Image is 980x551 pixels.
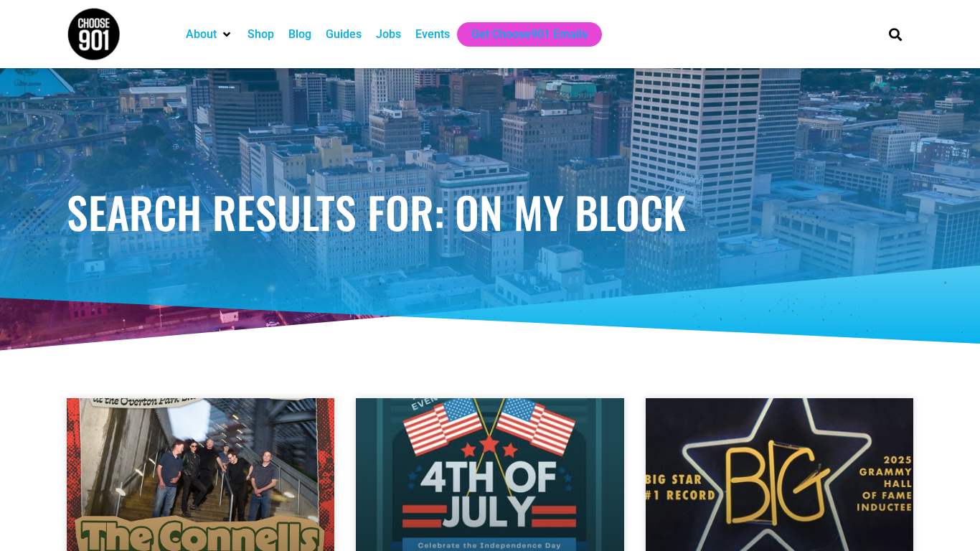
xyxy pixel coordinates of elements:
a: Shop [248,26,274,43]
a: Get Choose901 Emails [471,26,588,43]
div: Search [884,22,908,46]
a: About [186,26,217,43]
div: About [179,22,240,47]
nav: Main nav [179,22,864,47]
a: Events [415,26,450,43]
a: Jobs [376,26,401,43]
a: Guides [326,26,362,43]
h1: Search Results for: on my block [67,190,913,233]
a: Blog [288,26,311,43]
